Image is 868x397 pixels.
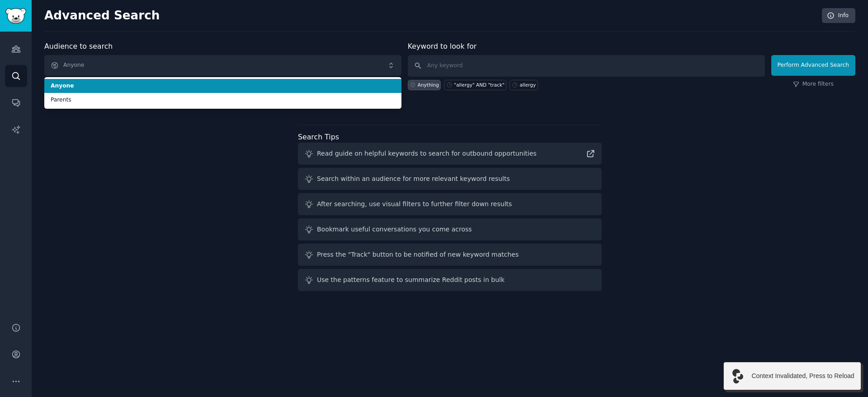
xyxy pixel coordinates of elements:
[418,82,439,88] div: Anything
[317,174,510,184] div: Search within an audience for more relevant keyword results
[408,42,477,51] label: Keyword to look for
[454,82,505,88] div: "allergy" AND "track"
[822,8,855,23] a: Info
[317,250,519,259] div: Press the "Track" button to be notified of new keyword matches
[317,149,537,158] div: Read guide on helpful keywords to search for outbound opportunities
[793,80,834,88] a: More filters
[5,8,26,24] img: GummySearch logo
[44,77,401,109] ul: Anyone
[751,371,854,381] span: Context Invalidated, Press to Reload
[519,82,536,88] div: allergy
[51,82,395,90] span: Anyone
[771,55,855,76] button: Perform Advanced Search
[317,275,505,285] div: Use the patterns feature to summarize Reddit posts in bulk
[408,55,765,77] input: Any keyword
[298,133,339,141] label: Search Tips
[44,55,401,76] button: Anyone
[317,225,472,234] div: Bookmark useful conversations you come across
[51,96,395,104] span: Parents
[317,199,512,209] div: After searching, use visual filters to further filter down results
[44,42,113,51] label: Audience to search
[44,9,817,23] h2: Advanced Search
